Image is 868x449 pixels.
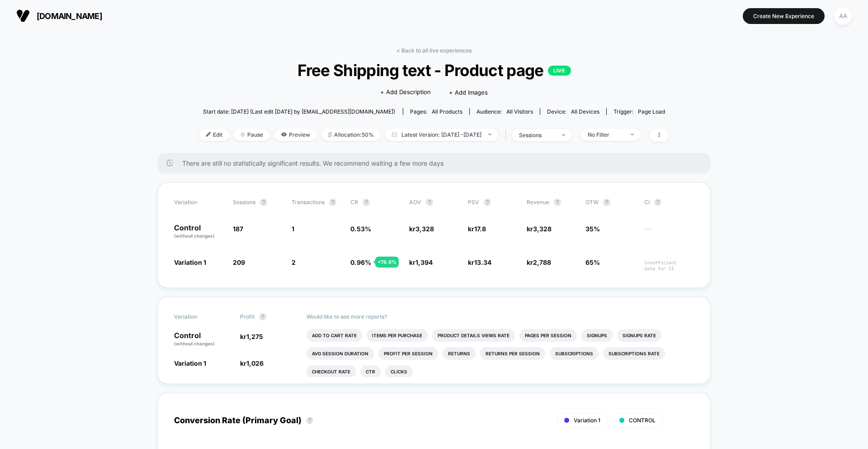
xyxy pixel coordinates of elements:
[533,258,551,266] span: 2,788
[223,61,645,80] span: Free Shipping text - Product page
[306,417,313,424] button: ?
[484,199,491,206] button: ?
[307,329,362,342] li: Add To Cart Rate
[174,199,224,206] span: Variation
[540,108,606,115] span: Device:
[274,129,317,141] span: Preview
[468,258,491,266] span: kr
[246,359,264,367] span: 1,026
[16,9,30,23] img: Visually logo
[321,129,381,141] span: Allocation: 50%
[328,132,332,137] img: rebalance
[629,417,656,424] span: CONTROL
[396,47,472,54] a: < Back to all live experiences
[233,258,245,266] span: 209
[503,129,512,142] span: |
[476,108,533,115] div: Audience:
[613,108,665,115] div: Trigger:
[385,129,498,141] span: Latest Version: [DATE] - [DATE]
[260,199,267,206] button: ?
[203,108,395,115] span: Start date: [DATE] (Last edit [DATE] by [EMAIL_ADDRESS][DOMAIN_NAME])
[360,365,381,378] li: Ctr
[350,258,371,266] span: 0.96 %
[182,159,692,167] span: There are still no statistically significant results. We recommend waiting a few more days
[292,258,296,266] span: 2
[199,129,229,141] span: Edit
[550,347,599,360] li: Subscriptions
[380,88,431,97] span: + Add Description
[409,258,433,266] span: kr
[603,199,610,206] button: ?
[644,226,694,239] span: ---
[581,329,613,342] li: Signups
[585,225,600,233] span: 35%
[588,131,624,138] div: No Filter
[585,199,635,206] span: OTW
[603,347,665,360] li: Subscriptions Rate
[259,313,266,320] button: ?
[631,134,634,135] img: end
[554,199,561,206] button: ?
[571,108,599,115] span: all devices
[174,224,224,239] p: Control
[14,9,105,23] button: [DOMAIN_NAME]
[644,199,694,206] span: CI
[488,134,491,135] img: end
[37,11,102,21] span: [DOMAIN_NAME]
[234,129,270,141] span: Pause
[174,341,215,346] span: (without changes)
[375,257,399,267] div: + 78.9 %
[206,132,211,137] img: edit
[415,225,434,233] span: 3,328
[474,258,491,266] span: 13.34
[174,258,206,266] span: Variation 1
[392,132,397,137] img: calendar
[468,225,486,233] span: kr
[174,332,231,347] p: Control
[834,7,852,25] div: AA
[240,359,264,367] span: kr
[307,347,374,360] li: Avg Session Duration
[548,66,571,76] p: LIVE
[240,313,255,320] span: Profit
[474,225,486,233] span: 17.8
[443,347,476,360] li: Returns
[527,225,552,233] span: kr
[378,347,438,360] li: Profit Per Session
[585,258,600,266] span: 65%
[432,108,462,115] span: all products
[367,329,428,342] li: Items Per Purchase
[468,199,479,205] span: PSV
[174,313,224,320] span: Variation
[527,199,549,205] span: Revenue
[329,199,336,206] button: ?
[350,199,358,205] span: CR
[426,199,433,206] button: ?
[174,233,215,239] span: (without changes)
[246,333,263,340] span: 1,275
[617,329,661,342] li: Signups Rate
[307,313,694,320] p: Would like to see more reports?
[292,225,294,233] span: 1
[644,260,694,272] span: Insufficient data for CI
[233,225,243,233] span: 187
[574,417,600,424] span: Variation 1
[562,134,565,136] img: end
[519,132,555,139] div: sessions
[527,258,551,266] span: kr
[350,225,371,233] span: 0.53 %
[233,199,255,205] span: Sessions
[432,329,515,342] li: Product Details Views Rate
[480,347,545,360] li: Returns Per Session
[449,89,488,96] span: + Add Images
[506,108,533,115] span: All Visitors
[415,258,433,266] span: 1,394
[307,365,356,378] li: Checkout Rate
[654,199,661,206] button: ?
[638,108,665,115] span: Page Load
[385,365,413,378] li: Clicks
[409,199,421,205] span: AOV
[363,199,370,206] button: ?
[292,199,325,205] span: Transactions
[533,225,552,233] span: 3,328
